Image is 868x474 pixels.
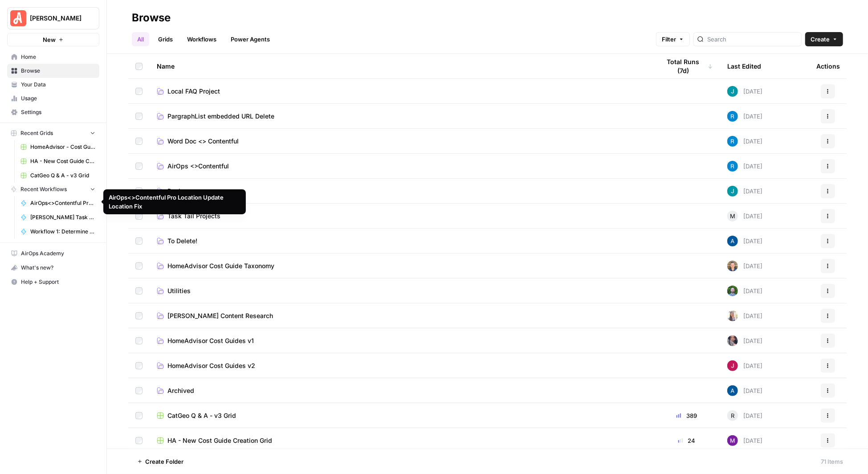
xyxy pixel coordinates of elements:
[707,35,798,44] input: Search
[727,161,738,172] img: 4ql36xcz6vn5z6vl131rp0snzihs
[7,275,99,289] button: Help + Support
[16,154,99,168] a: HA - New Cost Guide Creation Grid
[167,112,274,121] span: PargraphList embedded URL Delete
[167,212,220,221] span: Task Tail Projects
[660,436,713,445] div: 24
[21,108,95,116] span: Settings
[21,278,95,286] span: Help + Support
[225,32,275,46] a: Power Agents
[30,228,95,236] span: Workflow 1: Determine & Apply Cost Changes
[157,262,646,270] a: HomeAdvisor Cost Guide Taxonomy
[7,7,99,29] button: Workspace: Angi
[167,87,220,96] span: Local FAQ Project
[662,35,676,44] span: Filter
[21,94,95,102] span: Usage
[153,32,178,46] a: Grids
[7,50,99,64] a: Home
[30,213,95,221] span: [PERSON_NAME] Task Tail New/ Update CG w/ Internal Links
[167,187,190,196] span: Backup
[109,193,240,211] div: AirOps<>Contentful Pro Location Update Location Fix
[7,78,99,92] a: Your Data
[20,185,67,193] span: Recent Workflows
[7,246,99,261] a: AirOps Academy
[157,411,646,420] a: CatGeo Q & A - v3 Grid
[727,286,738,296] img: c31cosnq5d9pyatcyn1dggbgi3o9
[727,111,762,122] div: [DATE]
[30,199,95,207] span: AirOps<>Contentful Pro Location Update Location Fix
[656,32,690,46] button: Filter
[167,386,194,395] span: Archived
[21,67,95,75] span: Browse
[132,11,171,25] div: Browse
[157,286,646,295] a: Utilities
[157,436,646,445] a: HA - New Cost Guide Creation Grid
[30,14,84,23] span: [PERSON_NAME]
[21,53,95,61] span: Home
[30,172,95,180] span: CatGeo Q & A - v3 Grid
[167,262,274,270] span: HomeAdvisor Cost Guide Taxonomy
[727,261,762,271] div: [DATE]
[10,10,26,26] img: Angi Logo
[727,311,762,321] div: [DATE]
[16,168,99,183] a: CatGeo Q & A - v3 Grid
[727,186,762,196] div: [DATE]
[727,136,738,147] img: 4ql36xcz6vn5z6vl131rp0snzihs
[7,64,99,78] a: Browse
[727,236,738,246] img: he81ibor8lsei4p3qvg4ugbvimgp
[727,311,738,321] img: 6nbwfcfcmyg6kjpjqwyn2ex865ht
[16,210,99,225] a: [PERSON_NAME] Task Tail New/ Update CG w/ Internal Links
[727,435,762,446] div: [DATE]
[157,87,646,96] a: Local FAQ Project
[727,360,762,371] div: [DATE]
[157,386,646,395] a: Archived
[727,410,762,421] div: [DATE]
[7,261,99,275] button: What's new?
[167,137,239,146] span: Word Doc <> Contentful
[157,237,646,245] a: To Delete!
[660,54,713,78] div: Total Runs (7d)
[727,286,762,296] div: [DATE]
[157,336,646,345] a: HomeAdvisor Cost Guides v1
[167,311,273,320] span: [PERSON_NAME] Content Research
[132,454,189,469] button: Create Folder
[157,112,646,121] a: PargraphList embedded URL Delete
[727,236,762,246] div: [DATE]
[43,35,56,44] span: New
[727,385,762,396] div: [DATE]
[821,457,843,466] div: 71 Items
[167,286,191,295] span: Utilities
[7,33,99,46] button: New
[157,361,646,370] a: HomeAdvisor Cost Guides v2
[727,335,762,346] div: [DATE]
[7,105,99,119] a: Settings
[7,183,99,196] button: Recent Workflows
[727,86,762,97] div: [DATE]
[167,436,272,445] span: HA - New Cost Guide Creation Grid
[30,143,95,151] span: HomeAdvisor - Cost Guide Updates
[731,411,734,420] span: R
[167,361,255,370] span: HomeAdvisor Cost Guides v2
[727,86,738,97] img: gsxx783f1ftko5iaboo3rry1rxa5
[132,32,149,46] a: All
[727,211,762,221] div: [DATE]
[21,249,95,257] span: AirOps Academy
[16,196,99,210] a: AirOps<>Contentful Pro Location Update Location Fix
[8,261,99,274] div: What's new?
[727,54,761,78] div: Last Edited
[816,54,840,78] div: Actions
[727,335,738,346] img: z7thsnrr4ts3t7dx1vqir5w2yny7
[21,81,95,89] span: Your Data
[727,111,738,122] img: 4ql36xcz6vn5z6vl131rp0snzihs
[167,411,236,420] span: CatGeo Q & A - v3 Grid
[167,237,197,245] span: To Delete!
[167,162,229,171] span: AirOps <>Contentful
[20,129,53,137] span: Recent Grids
[167,336,254,345] span: HomeAdvisor Cost Guides v1
[16,225,99,239] a: Workflow 1: Determine & Apply Cost Changes
[157,212,646,221] a: Task Tail Projects
[145,457,183,466] span: Create Folder
[7,127,99,140] button: Recent Grids
[727,385,738,396] img: he81ibor8lsei4p3qvg4ugbvimgp
[7,91,99,106] a: Usage
[157,162,646,171] a: AirOps <>Contentful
